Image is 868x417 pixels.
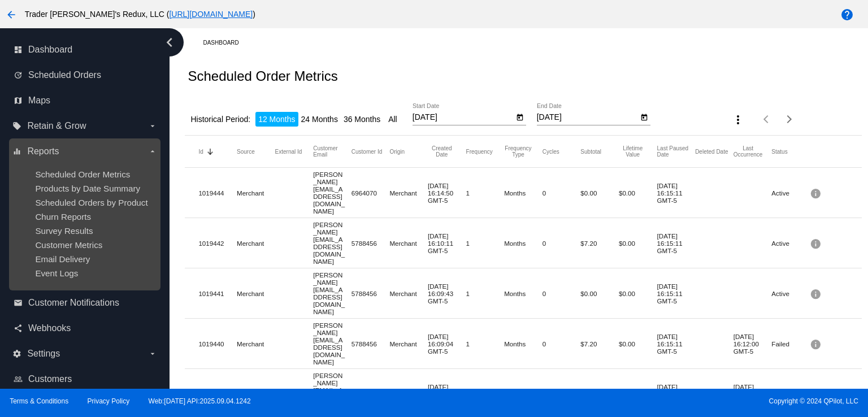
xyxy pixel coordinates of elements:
span: Trader [PERSON_NAME]'s Redux, LLC ( ) [25,10,255,19]
mat-header-cell: Origin [389,149,428,155]
i: chevron_left [160,33,179,51]
mat-cell: Merchant [237,186,275,199]
li: Historical Period: [188,112,253,127]
mat-cell: 1019444 [198,186,237,199]
mat-cell: $0.00 [619,186,657,199]
a: update Scheduled Orders [14,66,157,84]
input: End Date [537,113,639,122]
i: arrow_drop_down [148,349,157,358]
mat-cell: Months [504,388,542,401]
a: Event Logs [35,268,78,278]
span: Scheduled Orders by Product [35,198,147,207]
mat-cell: 0 [542,186,581,199]
a: Web:[DATE] API:2025.09.04.1242 [149,397,251,405]
span: Scheduled Order Metrics [35,170,130,179]
a: dashboard Dashboard [14,41,157,59]
button: Change sorting for Status [771,148,787,155]
a: map Maps [14,92,157,110]
mat-icon: info [810,234,823,252]
mat-cell: 5788456 [351,287,390,300]
button: Change sorting for LifetimeValue [619,145,647,158]
mat-cell: $7.20 [580,388,619,401]
mat-cell: 5788456 [351,237,390,250]
i: map [14,96,23,105]
mat-cell: $0.00 [619,337,657,350]
mat-cell: 1019441 [198,287,237,300]
i: local_offer [12,121,21,131]
mat-cell: Merchant [389,186,428,199]
i: arrow_drop_down [148,147,157,156]
mat-cell: [DATE] 16:09:43 GMT-5 [428,280,466,307]
i: share [14,324,23,333]
mat-cell: [DATE] 16:15:11 GMT-5 [657,330,696,358]
i: dashboard [14,45,23,54]
mat-header-cell: Source [237,149,275,155]
mat-header-cell: Customer Email [313,145,351,158]
mat-cell: [DATE] 16:12:00 GMT-5 [734,330,772,358]
mat-cell: 0 [542,287,581,300]
mat-cell: 0 [542,388,581,401]
mat-icon: info [810,335,823,353]
button: Next page [778,108,801,131]
mat-header-cell: Deleted Date [695,149,734,155]
button: Change sorting for Subtotal [580,148,601,155]
mat-cell: [DATE] 16:10:11 GMT-5 [428,229,466,257]
a: [URL][DOMAIN_NAME] [169,10,253,19]
mat-cell: [DATE] 16:07:47 GMT-5 [428,380,466,408]
button: Open calendar [514,111,526,123]
mat-cell: [DATE] 16:09:04 GMT-5 [428,330,466,358]
button: Change sorting for LastOccurrenceUtc [734,145,763,158]
span: Retain & Grow [27,121,86,131]
mat-cell: 1019442 [198,237,237,250]
mat-cell: [PERSON_NAME][EMAIL_ADDRESS][DOMAIN_NAME] [313,268,351,318]
a: Survey Results [35,226,93,236]
span: Scheduled Orders [28,70,101,80]
span: Products by Date Summary [35,184,140,193]
mat-cell: Months [504,337,542,350]
mat-cell: Months [504,186,542,199]
mat-cell: Merchant [237,287,275,300]
mat-icon: info [810,385,823,403]
input: Start Date [413,113,514,122]
mat-cell: Merchant [237,237,275,250]
mat-icon: help [840,8,854,21]
mat-icon: more_vert [731,113,745,127]
mat-cell: 1 [466,186,505,199]
mat-cell: Merchant [237,337,275,350]
span: Settings [27,349,60,359]
mat-cell: Active [771,186,810,199]
a: Email Delivery [35,254,90,264]
button: Change sorting for Id [198,148,203,155]
mat-cell: 6964070 [351,388,390,401]
mat-cell: [PERSON_NAME][EMAIL_ADDRESS][DOMAIN_NAME] [313,168,351,218]
a: Churn Reports [35,212,91,221]
mat-cell: [DATE] 16:12:00 GMT-5 [734,380,772,408]
a: email Customer Notifications [14,294,157,312]
mat-header-cell: Customer Id [351,149,390,155]
i: update [14,71,23,80]
a: share Webhooks [14,319,157,337]
button: Change sorting for CreatedUtc [428,145,456,158]
mat-cell: Merchant [237,388,275,401]
button: Open calendar [639,111,650,123]
a: people_outline Customers [14,370,157,388]
span: Maps [28,95,50,106]
mat-cell: 6964070 [351,186,390,199]
span: Webhooks [28,323,71,333]
mat-cell: 1019439 [198,388,237,401]
mat-cell: Failed [771,388,810,401]
a: Dashboard [203,34,249,51]
mat-cell: [PERSON_NAME][EMAIL_ADDRESS][DOMAIN_NAME] [313,319,351,368]
i: email [14,298,23,307]
a: Customer Metrics [35,240,102,250]
span: Dashboard [28,45,72,55]
mat-cell: Merchant [389,388,428,401]
mat-cell: 1019440 [198,337,237,350]
mat-cell: [DATE] 16:15:11 GMT-5 [657,280,696,307]
mat-icon: arrow_back [5,8,18,21]
mat-cell: [DATE] 16:15:11 GMT-5 [657,179,696,207]
mat-cell: [PERSON_NAME][EMAIL_ADDRESS][DOMAIN_NAME] [313,218,351,268]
